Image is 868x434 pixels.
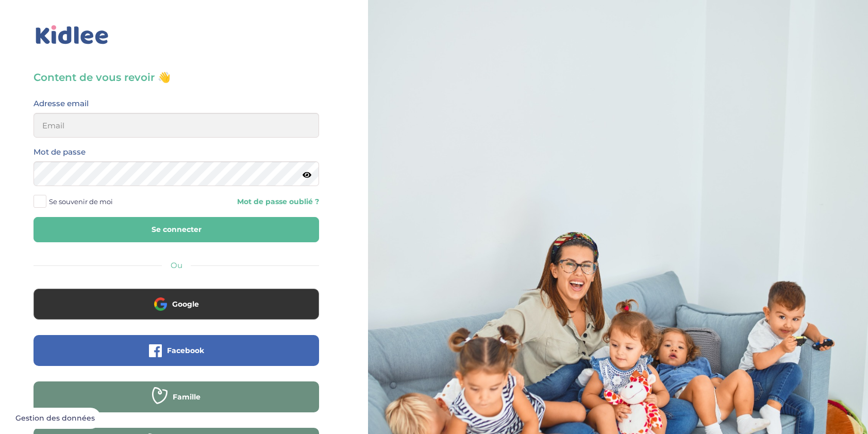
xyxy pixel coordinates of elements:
[34,97,89,110] label: Adresse email
[34,70,319,85] h3: Content de vous revoir 👋
[49,195,113,208] span: Se souvenir de moi
[9,408,101,429] button: Gestion des données
[167,345,204,356] span: Facebook
[154,297,167,310] img: google.png
[171,260,182,270] span: Ou
[34,113,319,138] input: Email
[34,23,111,47] img: logo_kidlee_bleu
[34,335,319,366] button: Facebook
[34,353,319,362] a: Facebook
[184,197,319,207] a: Mot de passe oublié ?
[15,414,95,423] span: Gestion des données
[34,217,319,242] button: Se connecter
[173,392,201,402] span: Famille
[34,306,319,316] a: Google
[34,399,319,409] a: Famille
[149,344,162,357] img: facebook.png
[34,289,319,320] button: Google
[34,145,86,159] label: Mot de passe
[172,299,199,309] span: Google
[34,381,319,412] button: Famille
